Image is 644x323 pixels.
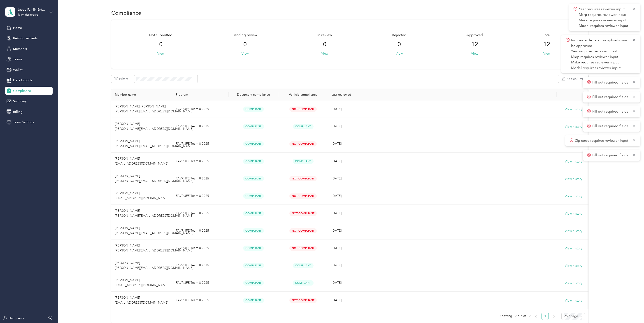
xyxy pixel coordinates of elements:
[289,193,317,199] span: Not Compliant
[243,280,264,286] span: Compliant
[243,124,264,129] span: Compliant
[115,139,193,148] span: [PERSON_NAME] [PERSON_NAME][EMAIL_ADDRESS][DOMAIN_NAME]
[592,80,629,85] p: Fill out required fields
[232,93,275,97] div: Document compliance
[553,315,556,318] span: right
[13,36,37,41] span: Reimbursements
[328,222,557,239] td: Aug. 1, 2025
[289,211,317,216] span: Not Compliant
[328,153,557,170] td: Oct. 2, 2025
[575,138,629,144] p: Zip code requires reviewer input
[500,313,531,319] span: Showing 12 out of 12
[565,281,582,286] button: View history
[328,292,557,309] td: Aug. 1, 2025
[172,118,229,135] td: FAVR JFE Team 8 2025
[321,51,328,56] button: View
[172,153,229,170] td: FAVR JFE Team 8 2025
[243,263,264,268] span: Compliant
[172,292,229,309] td: FAVR JFE Team 8 2025
[466,33,483,38] span: Approved
[115,122,193,131] span: [PERSON_NAME] [PERSON_NAME][EMAIL_ADDRESS][DOMAIN_NAME]
[172,187,229,205] td: FAVR JFE Team 8 2025
[328,89,557,100] th: Last reviewed
[2,316,26,321] button: Help center
[619,298,644,323] iframe: Everlance-gr Chat Button Frame
[115,261,193,270] span: [PERSON_NAME] [PERSON_NAME][EMAIL_ADDRESS][DOMAIN_NAME]
[532,313,540,320] button: left
[565,159,582,164] button: View history
[328,170,557,187] td: Oct. 2, 2025
[172,257,229,274] td: FAVR JFE Team 8 2025
[13,46,27,51] span: Members
[111,10,141,15] h1: Compliance
[471,41,478,48] span: 12
[289,141,317,146] span: Not Compliant
[115,174,193,183] span: [PERSON_NAME] [PERSON_NAME][EMAIL_ADDRESS][DOMAIN_NAME]
[157,51,164,56] button: View
[561,313,585,320] div: Page Size
[289,298,317,303] span: Not Compliant
[396,51,403,56] button: View
[328,257,557,274] td: Aug. 1, 2025
[13,57,22,62] span: Teams
[289,176,317,181] span: Not Compliant
[293,159,314,164] span: Compliant
[289,246,317,251] span: Not Compliant
[172,89,229,100] th: Program
[13,88,31,93] span: Compliance
[328,118,557,135] td: Oct. 2, 2025
[13,109,23,114] span: Billing
[159,41,163,48] span: 0
[243,141,264,146] span: Compliant
[328,239,557,257] td: Jun. 30, 2025
[542,313,549,320] li: 1
[592,123,629,129] p: Fill out required fields
[565,263,582,268] button: View history
[149,33,172,38] span: Not submitted
[579,6,629,28] p: Year requires reviewer input Msrp requires reviewer input Make requires reviewer input Model requ...
[565,142,582,147] button: View history
[328,100,557,118] td: Oct. 2, 2025
[242,51,249,56] button: View
[243,159,264,164] span: Compliant
[564,313,582,320] span: 25 / page
[328,135,557,153] td: Oct. 2, 2025
[115,226,193,235] span: [PERSON_NAME] [PERSON_NAME][EMAIL_ADDRESS][DOMAIN_NAME]
[543,41,550,48] span: 12
[565,124,582,129] button: View history
[565,229,582,234] button: View history
[115,296,168,304] span: [PERSON_NAME] [EMAIL_ADDRESS][DOMAIN_NAME]
[172,170,229,187] td: FAVR JFE Team 8 2025
[392,33,406,38] span: Rejected
[115,157,168,165] span: [PERSON_NAME] [EMAIL_ADDRESS][DOMAIN_NAME]
[111,75,131,83] button: Filters
[243,176,264,181] span: Compliant
[13,99,27,104] span: Summary
[243,41,247,48] span: 0
[558,75,588,83] button: Edit columns
[328,205,557,222] td: Jan. 14, 2025
[13,67,23,72] span: Wallet
[18,14,38,16] div: Team dashboard
[115,105,193,113] span: [PERSON_NAME] [PERSON_NAME] [PERSON_NAME][EMAIL_ADDRESS][DOMAIN_NAME]
[18,7,46,12] div: Jacob Family Enterprises Inc
[565,211,582,216] button: View history
[323,41,326,48] span: 0
[243,211,264,216] span: Compliant
[532,313,540,320] li: Previous Page
[592,94,629,100] p: Fill out required fields
[289,107,317,112] span: Not Compliant
[243,228,264,233] span: Compliant
[243,246,264,251] span: Compliant
[289,228,317,233] span: Not Compliant
[115,191,168,200] span: [PERSON_NAME] [EMAIL_ADDRESS][DOMAIN_NAME]
[592,109,629,114] p: Fill out required fields
[551,313,558,320] button: right
[115,278,168,287] span: [PERSON_NAME] [EMAIL_ADDRESS][DOMAIN_NAME]
[243,193,264,199] span: Compliant
[317,33,332,38] span: In review
[115,244,193,252] span: [PERSON_NAME] [PERSON_NAME][EMAIL_ADDRESS][DOMAIN_NAME]
[471,51,478,56] button: View
[565,298,582,303] button: View history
